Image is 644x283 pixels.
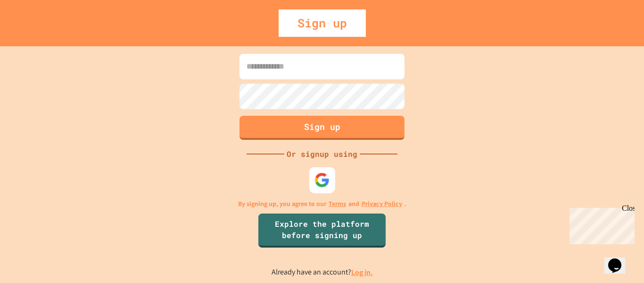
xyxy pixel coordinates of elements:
a: Explore the platform before signing up [258,214,386,248]
div: Chat with us now!Close [4,4,65,60]
div: Or signup using [284,148,360,160]
div: Sign up [279,9,366,37]
img: google-icon.svg [314,172,330,188]
a: Log in. [351,267,373,277]
button: Sign up [239,116,405,140]
a: Terms [329,199,346,209]
iframe: chat widget [604,245,635,274]
iframe: chat widget [566,204,635,244]
p: Already have an account? [272,266,373,278]
p: By signing up, you agree to our and . [238,199,406,209]
a: Privacy Policy [362,199,402,209]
